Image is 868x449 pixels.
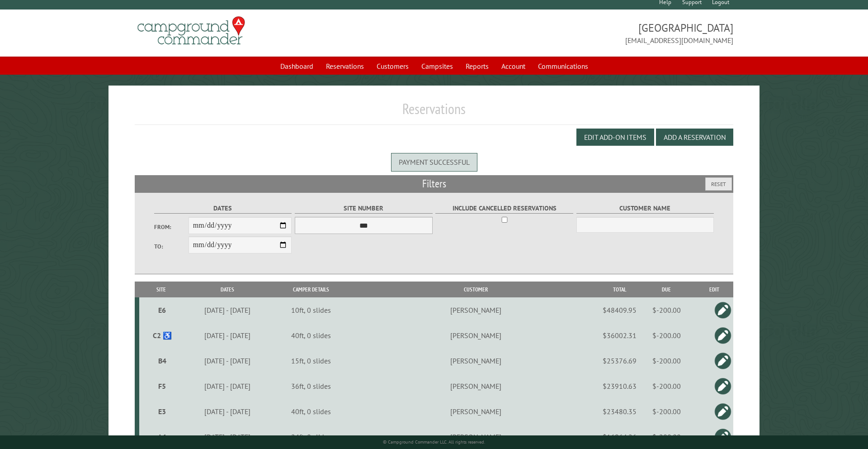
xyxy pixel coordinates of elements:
[143,306,182,315] div: E6
[272,297,350,323] td: 10ft, 0 slides
[272,399,350,424] td: 40ft, 0 slides
[135,100,734,125] h1: Reservations
[143,407,182,416] div: E3
[383,439,485,445] small: © Campground Commander LLC. All rights reserved.
[601,297,638,323] td: $48409.95
[638,282,695,297] th: Due
[576,129,654,146] button: Edit Add-on Items
[139,282,183,297] th: Site
[350,399,601,424] td: [PERSON_NAME]
[184,432,271,441] div: [DATE] - [DATE]
[272,282,350,297] th: Camper Details
[184,382,271,391] div: [DATE] - [DATE]
[695,282,734,297] th: Edit
[184,356,271,365] div: [DATE] - [DATE]
[391,153,477,171] div: Payment successful
[135,13,248,48] img: Campground Commander
[705,177,732,191] button: Reset
[435,203,573,214] label: Include Cancelled Reservations
[321,57,369,75] a: Reservations
[601,399,638,424] td: $23480.35
[183,282,273,297] th: Dates
[601,348,638,373] td: $25376.69
[154,223,189,231] label: From:
[601,282,638,297] th: Total
[143,331,182,340] div: C2 ♿
[638,348,695,373] td: $-200.00
[638,373,695,399] td: $-200.00
[143,432,182,441] div: A6
[350,297,601,323] td: [PERSON_NAME]
[656,129,733,146] button: Add a Reservation
[143,382,182,391] div: F5
[184,407,271,416] div: [DATE] - [DATE]
[350,323,601,348] td: [PERSON_NAME]
[416,57,458,75] a: Campsites
[533,57,594,75] a: Communications
[154,242,189,251] label: To:
[135,175,734,192] h2: Filters
[496,57,531,75] a: Account
[272,323,350,348] td: 40ft, 0 slides
[638,323,695,348] td: $-200.00
[350,373,601,399] td: [PERSON_NAME]
[184,306,271,315] div: [DATE] - [DATE]
[143,356,182,365] div: B4
[638,297,695,323] td: $-200.00
[576,203,714,214] label: Customer Name
[601,323,638,348] td: $36002.31
[272,373,350,399] td: 36ft, 0 slides
[272,348,350,373] td: 15ft, 0 slides
[434,20,733,46] span: [GEOGRAPHIC_DATA] [EMAIL_ADDRESS][DOMAIN_NAME]
[350,282,601,297] th: Customer
[154,203,292,214] label: Dates
[460,57,494,75] a: Reports
[184,331,271,340] div: [DATE] - [DATE]
[371,57,414,75] a: Customers
[601,373,638,399] td: $23910.63
[275,57,319,75] a: Dashboard
[295,203,433,214] label: Site Number
[638,399,695,424] td: $-200.00
[350,348,601,373] td: [PERSON_NAME]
